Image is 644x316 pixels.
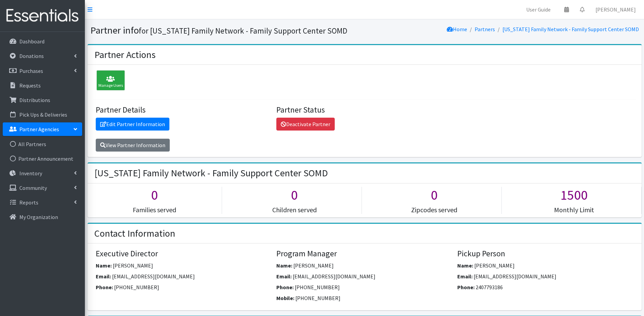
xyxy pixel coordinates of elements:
h5: Families served [88,206,222,214]
h1: 0 [227,187,362,203]
h1: 0 [88,187,222,203]
label: Email: [276,272,292,280]
a: Deactivate Partner [276,118,335,131]
span: [EMAIL_ADDRESS][DOMAIN_NAME] [112,273,195,280]
p: Inventory [19,170,42,177]
a: Donations [3,49,82,63]
label: Phone: [96,283,113,291]
a: All Partners [3,137,82,151]
h4: Pickup Person [457,249,633,259]
a: Distributions [3,93,82,107]
p: Purchases [19,67,43,74]
p: Requests [19,82,41,89]
a: Community [3,181,82,195]
label: Name: [457,261,473,270]
a: My Organization [3,210,82,224]
h4: Program Manager [276,249,452,259]
a: [PERSON_NAME] [590,3,641,16]
a: Reports [3,196,82,209]
p: Distributions [19,97,50,103]
p: Partner Agencies [19,126,59,133]
a: Partner Agencies [3,122,82,136]
p: Reports [19,199,38,206]
label: Mobile: [276,294,294,302]
a: View Partner Information [96,139,170,152]
label: Phone: [276,283,294,291]
h1: 1500 [507,187,641,203]
p: Community [19,184,47,191]
h4: Partner Details [96,105,272,115]
label: Name: [276,261,292,270]
span: [PERSON_NAME] [113,262,153,269]
a: Home [447,26,467,33]
span: [PHONE_NUMBER] [114,284,159,291]
p: My Organization [19,214,58,220]
h4: Partner Status [276,105,452,115]
a: Edit Partner Information [96,118,169,131]
h1: 0 [367,187,501,203]
a: Inventory [3,166,82,180]
span: 2407793186 [476,284,503,291]
p: Dashboard [19,38,44,45]
a: Pick Ups & Deliveries [3,108,82,121]
a: User Guide [521,3,556,16]
a: Requests [3,79,82,92]
span: [PERSON_NAME] [293,262,334,269]
div: Manage Users [96,70,125,91]
img: HumanEssentials [3,4,82,27]
p: Pick Ups & Deliveries [19,111,67,118]
h5: Children served [227,206,362,214]
h2: Contact Information [94,228,175,239]
p: Donations [19,53,44,59]
span: [EMAIL_ADDRESS][DOMAIN_NAME] [293,273,375,280]
h1: Partner info [90,24,362,36]
a: Purchases [3,64,82,78]
small: for [US_STATE] Family Network - Family Support Center SOMD [139,26,347,36]
span: [PHONE_NUMBER] [295,284,340,291]
h2: Partner Actions [94,49,155,61]
label: Name: [96,261,112,270]
span: [EMAIL_ADDRESS][DOMAIN_NAME] [474,273,556,280]
span: [PERSON_NAME] [474,262,515,269]
a: Dashboard [3,35,82,48]
label: Email: [457,272,473,280]
label: Email: [96,272,111,280]
a: [US_STATE] Family Network - Family Support Center SOMD [502,26,639,33]
span: [PHONE_NUMBER] [295,295,341,301]
h5: Zipcodes served [367,206,501,214]
h5: Monthly Limit [507,206,641,214]
label: Phone: [457,283,475,291]
a: Partners [475,26,495,33]
a: Manage Users [93,78,125,85]
h4: Executive Director [96,249,272,259]
a: Partner Announcement [3,152,82,165]
h2: [US_STATE] Family Network - Family Support Center SOMD [94,167,328,179]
